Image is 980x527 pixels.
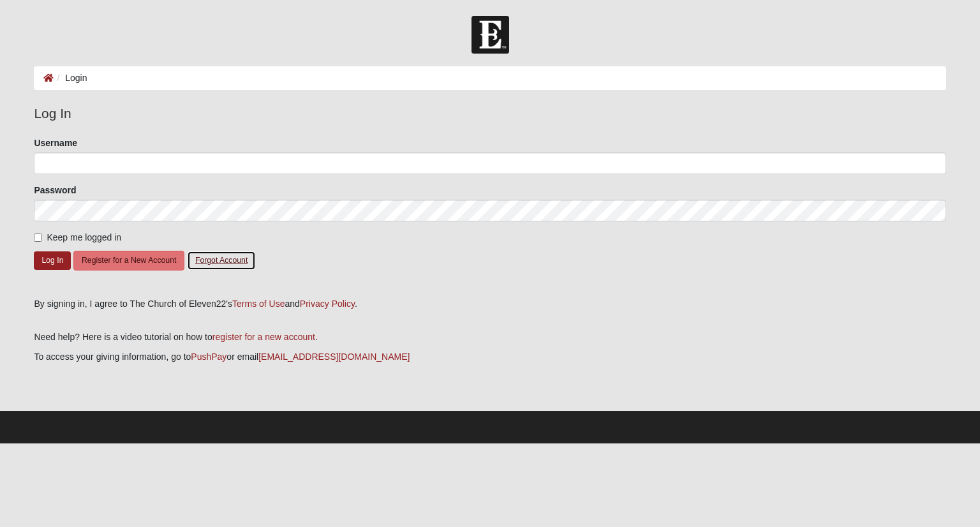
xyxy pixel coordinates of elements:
img: Church of Eleven22 Logo [471,16,509,54]
button: Forgot Account [187,251,256,271]
li: Login [54,71,87,85]
span: Keep me logged in [47,232,121,242]
label: Password [34,184,76,197]
a: [EMAIL_ADDRESS][DOMAIN_NAME] [258,352,410,362]
a: Terms of Use [232,299,285,309]
a: Privacy Policy [300,299,355,309]
button: Log In [34,251,71,270]
legend: Log In [34,103,946,124]
p: To access your giving information, go to or email [34,350,946,364]
label: Username [34,137,77,149]
div: By signing in, I agree to The Church of Eleven22's and . [34,297,946,311]
button: Register for a New Account [73,251,184,271]
input: Keep me logged in [34,234,42,242]
a: register for a new account [212,332,315,342]
a: PushPay [191,352,226,362]
p: Need help? Here is a video tutorial on how to . [34,330,946,344]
